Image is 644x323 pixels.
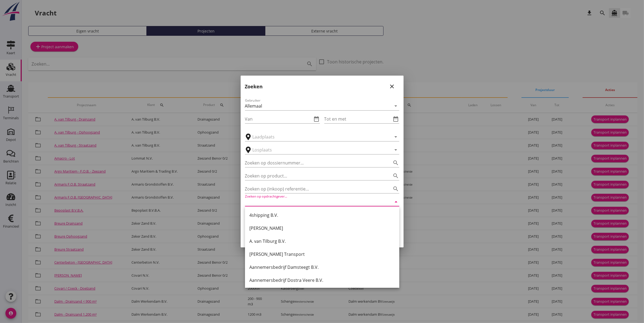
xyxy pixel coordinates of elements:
i: arrow_drop_down [393,147,399,153]
div: Aannemersbedrijf Damsteegt B.V. [249,264,395,270]
input: Tot en met [324,115,392,123]
div: Allemaal [245,104,262,108]
div: Aannemersbedrijf Dostra Veere B.V. [249,277,395,283]
div: [PERSON_NAME] Transport [249,251,395,257]
i: close [389,83,395,90]
i: arrow_drop_down [393,134,399,140]
input: Losplaats [253,146,384,154]
input: Zoeken op opdrachtgever... [245,198,384,206]
i: date_range [313,116,320,122]
input: Zoeken op (inkoop) referentie… [245,185,384,193]
input: Van [245,115,312,123]
i: date_range [393,116,399,122]
div: A. van Tilburg B.V. [249,238,395,244]
input: Zoeken op dossiernummer... [245,159,384,167]
i: search [393,173,399,179]
h2: Zoeken [245,83,263,90]
div: 4shipping B.V. [249,212,395,218]
i: arrow_drop_down [393,199,399,205]
input: Zoeken op product... [245,172,384,180]
i: search [393,186,399,192]
div: [PERSON_NAME] [249,225,395,231]
i: arrow_drop_down [393,103,399,109]
i: search [393,160,399,166]
input: Laadplaats [253,133,384,141]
